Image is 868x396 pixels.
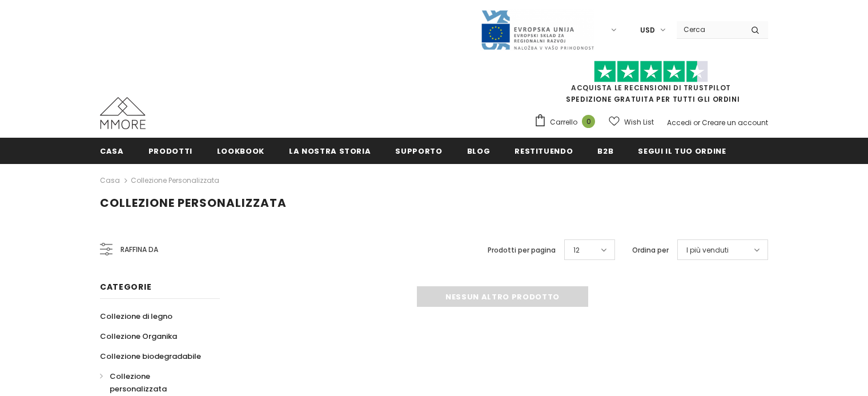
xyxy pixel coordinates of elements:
[534,66,768,104] span: SPEDIZIONE GRATUITA PER TUTTI GLI ORDINI
[624,117,654,128] span: Wish List
[100,138,124,163] a: Casa
[395,146,442,157] span: supporto
[100,146,124,157] span: Casa
[100,351,201,362] span: Collezione biodegradabile
[148,146,192,157] span: Prodotti
[571,83,731,93] a: Acquista le recensioni di TrustPilot
[100,306,172,326] a: Collezione di legno
[217,146,264,157] span: Lookbook
[217,138,264,163] a: Lookbook
[515,146,573,157] span: Restituendo
[100,326,177,346] a: Collezione Organika
[100,311,172,322] span: Collezione di legno
[480,9,594,51] img: Javni Razpis
[467,138,491,163] a: Blog
[289,138,371,163] a: La nostra storia
[395,138,442,163] a: supporto
[594,61,708,83] img: Fidati di Pilot Stars
[638,138,726,163] a: Segui il tuo ordine
[120,243,158,256] span: Raffina da
[640,25,655,36] span: USD
[677,21,742,38] input: Search Site
[632,245,669,256] label: Ordina per
[667,118,692,127] a: Accedi
[289,146,371,157] span: La nostra storia
[148,138,192,163] a: Prodotti
[638,146,726,157] span: Segui il tuo ordine
[573,245,580,256] span: 12
[100,346,201,366] a: Collezione biodegradabile
[110,371,167,394] span: Collezione personalizzata
[515,138,573,163] a: Restituendo
[100,195,287,211] span: Collezione personalizzata
[686,245,729,256] span: I più venduti
[131,175,219,185] a: Collezione personalizzata
[597,146,613,157] span: B2B
[534,114,601,131] a: Carrello 0
[100,331,177,342] span: Collezione Organika
[550,117,577,128] span: Carrello
[582,115,595,128] span: 0
[100,281,151,293] span: Categorie
[488,245,556,256] label: Prodotti per pagina
[467,146,491,157] span: Blog
[597,138,613,163] a: B2B
[693,118,700,127] span: or
[100,174,120,187] a: Casa
[609,112,654,132] a: Wish List
[100,97,146,129] img: Casi MMORE
[702,118,768,127] a: Creare un account
[480,25,594,34] a: Javni Razpis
